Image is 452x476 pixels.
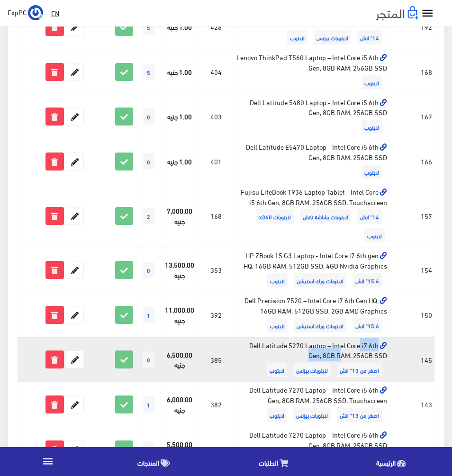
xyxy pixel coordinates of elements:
[234,5,389,50] td: Lenovo ThinkPad T460 Laptop - Intel Core i7 6th Gen, 8GB RAM, 256GB SSD
[143,262,154,278] span: 0
[160,248,199,293] td: 13,500.00 جنيه
[376,457,396,468] span: الرئيسية
[418,337,434,382] td: 145
[199,248,234,293] td: 353
[362,165,382,179] span: لابتوب
[418,5,434,50] td: 192
[314,30,351,45] span: لابتوبات بيزنس
[143,208,154,224] span: 2
[234,184,389,248] td: Fujisu LifeBook T936 Laptop Tablet - Intel Core i5 6th Gen, 8GB RAM, 256GB SSD, Touchscreen
[293,408,331,422] span: لابتوبات بيزنس
[199,184,234,248] td: 168
[47,5,63,22] a: EN
[199,5,234,50] td: 426
[234,139,389,184] td: Dell Latitude E5470 Laptop - Intel Core i5 6th Gen, 8GB RAM, 256GB SSD
[51,7,59,19] u: EN
[199,292,234,337] td: 392
[143,307,154,323] span: 1
[267,273,288,287] span: لابتوب
[160,427,199,472] td: 5,500.00 جنيه
[143,19,154,35] span: 5
[421,7,434,20] i: 
[418,292,434,337] td: 150
[160,139,199,184] td: 1.00 جنيه
[259,457,278,468] span: الطلبات
[362,120,382,134] span: لابتوب
[143,153,154,170] span: 0
[234,337,389,382] td: Dell Latitude 5270 Laptop – Intel Core i7 6th Gen, 8GB RAM, 256GB SSD
[267,318,288,332] span: لابتوب
[199,427,234,472] td: 381
[160,94,199,139] td: 1.00 جنيه
[364,228,385,242] span: لابتوب
[256,209,294,224] span: لابتوبات x360
[287,30,307,45] span: لابتوب
[334,449,452,474] a: الرئيسية
[418,427,434,472] td: 142
[160,382,199,427] td: 6,000.00 جنيه
[199,382,234,427] td: 382
[357,30,382,45] span: 14" انش
[294,273,346,287] span: لابتوبات ورك استيشن
[234,292,389,337] td: Dell Precision 7520 – Intel Core i7 6th Gen HQ, 16GB RAM, 512GB SSD, 2GB AMD Graphics
[199,139,234,184] td: 401
[199,337,234,382] td: 385
[293,363,331,377] span: لابتوبات بيزنس
[234,248,389,293] td: HP ZBook 15 G3 Laptop - Intel Core i7 6th gen HQ, 16GB RAM, 512GB SSD, 4GB Nvidia Graphics
[8,6,27,18] span: ExpPC
[362,75,382,90] span: لابتوب
[143,396,154,413] span: 1
[217,449,334,474] a: الطلبات
[353,273,382,287] span: 15.6" انش
[143,351,154,368] span: 0
[418,382,434,427] td: 143
[160,292,199,337] td: 11,000.00 جنيه
[357,209,382,224] span: 14" انش
[199,49,234,94] td: 404
[42,455,54,467] i: 
[28,5,43,20] img: ...
[160,5,199,50] td: 1.00 جنيه
[143,441,154,458] span: 0
[418,94,434,139] td: 167
[418,248,434,293] td: 154
[376,6,418,20] img: .
[353,318,382,332] span: 15.6" انش
[199,94,234,139] td: 403
[11,411,47,447] iframe: Drift Widget Chat Controller
[160,184,199,248] td: 7,000.00 جنيه
[96,449,217,474] a: المنتجات
[160,337,199,382] td: 6,500.00 جنيه
[300,209,351,224] span: لابتوبات بشاشة تاتش
[337,408,382,422] span: اصغر من 13" انش
[337,363,382,377] span: اصغر من 13" انش
[8,5,43,20] a: ... ExpPC
[137,457,159,468] span: المنتجات
[418,49,434,94] td: 168
[294,318,346,332] span: لابتوبات ورك استيشن
[234,427,389,472] td: Dell Latitude 7270 Laptop – Intel Core i5 6th Gen, 8GB RAM, 256GB SSD
[418,184,434,248] td: 157
[267,363,287,377] span: لابتوب
[234,49,389,94] td: Lenovo ThinkPad T560 Laptop – Intel Core i5 6th Gen, 8GB RAM, 256GB SSD
[267,408,287,422] span: لابتوب
[234,382,389,427] td: Dell Latitude 7270 Laptop – Intel Core i5 6th Gen, 8GB RAM, 256GB SSD, Touchscreen
[160,49,199,94] td: 1.00 جنيه
[143,64,154,80] span: 5
[234,94,389,139] td: Dell Latitude 5480 Laptop - Intel Core i5 6th Gen, 8GB RAM, 256GB SSD
[143,108,154,125] span: 0
[418,139,434,184] td: 166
